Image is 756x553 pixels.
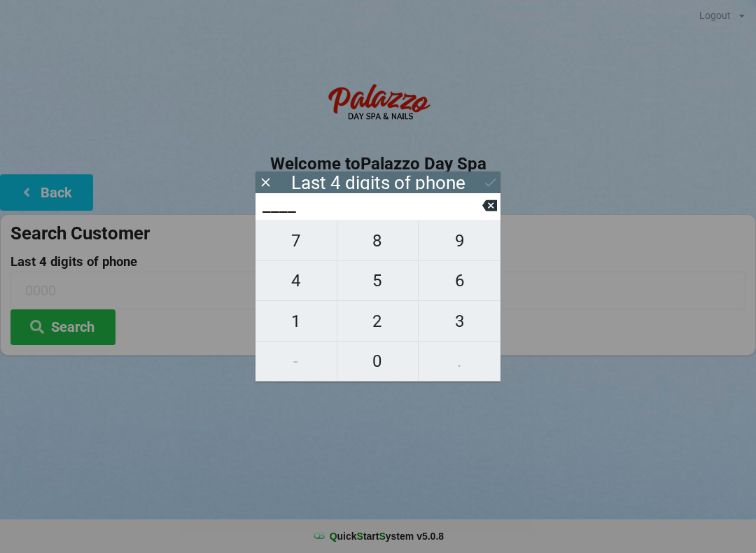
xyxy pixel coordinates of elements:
button: 4 [255,261,337,301]
span: 8 [337,226,419,255]
button: 3 [419,301,500,341]
button: 9 [419,220,500,261]
span: 4 [255,266,337,295]
button: 7 [255,220,337,261]
span: 3 [419,307,500,336]
span: 5 [337,266,419,295]
span: 1 [255,307,337,336]
span: 6 [419,266,500,295]
span: 0 [337,346,419,376]
button: 5 [337,261,419,301]
span: 9 [419,226,500,255]
button: 1 [255,301,337,341]
button: 8 [337,220,419,261]
button: 6 [419,261,500,301]
button: 0 [337,342,419,381]
span: 2 [337,307,419,336]
button: 2 [337,301,419,341]
span: 7 [255,226,337,255]
div: Last 4 digits of phone [291,176,465,190]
